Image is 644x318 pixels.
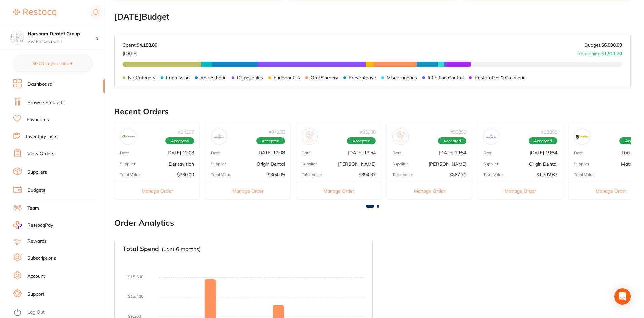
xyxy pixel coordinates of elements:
a: Budgets [27,187,45,194]
a: Log Out [27,309,45,316]
a: Favourites [27,116,49,123]
img: Dentavision [122,130,135,143]
p: [DATE] 12:08 [257,150,285,155]
a: Inventory Lists [26,133,58,140]
p: Date [574,151,583,155]
img: Origin Dental [213,130,225,143]
p: Miscellaneous [387,75,417,80]
p: Total Value [211,172,231,177]
a: RestocqPay [13,221,53,229]
span: Accepted [438,137,466,145]
p: # 94265 [269,129,285,135]
span: Accepted [529,137,557,145]
button: Manage Order [387,183,472,199]
p: $304.05 [268,172,285,177]
p: Total Value [483,172,504,177]
button: $0.00 in your order [13,55,91,71]
p: No Category [128,75,155,80]
img: RestocqPay [13,221,22,229]
span: Accepted [165,137,194,145]
p: Supplier [574,162,589,166]
p: # 93898 [541,129,557,135]
p: Date [302,151,311,155]
button: Manage Order [115,183,199,199]
a: Support [27,291,44,298]
p: [DATE] 19:54 [348,150,376,155]
p: Infection Control [428,75,464,80]
h3: Total Spend [123,245,159,253]
a: Rewards [27,238,47,245]
div: Open Intercom Messenger [614,288,631,305]
p: # 93900 [359,129,376,135]
p: Date [392,151,402,155]
p: Date [120,151,129,155]
p: Origin Dental [529,161,557,167]
a: Restocq Logo [13,5,56,21]
p: [DATE] 19:54 [530,150,557,155]
h2: Recent Orders [114,107,631,116]
p: Endodontics [274,75,300,80]
p: [DATE] [123,48,157,56]
span: Accepted [256,137,285,145]
span: Accepted [347,137,376,145]
p: Supplier [302,162,317,166]
strong: $4,188.80 [137,42,157,48]
p: [PERSON_NAME] [429,161,466,167]
p: # 93899 [450,129,466,135]
img: Adam Dental [303,130,316,143]
h4: Horsham Dental Group [28,31,96,37]
p: Preventative [349,75,376,80]
strong: $6,000.00 [601,42,622,48]
p: Date [211,151,220,155]
p: # 94267 [178,129,194,135]
p: [DATE] 19:54 [439,150,466,155]
p: Remaining: [577,48,622,56]
img: Henry Schein Halas [394,130,407,143]
p: [PERSON_NAME] [338,161,376,167]
p: $1,792.67 [536,172,557,177]
p: Restorative & Cosmetic [475,75,525,80]
button: Log Out [13,307,103,318]
p: Disposables [237,75,263,80]
p: $330.00 [177,172,194,177]
a: Browse Products [27,99,65,106]
a: Dashboard [27,81,53,88]
p: Dentavision [169,161,194,167]
p: [DATE] 12:08 [166,150,194,155]
p: Supplier [120,162,135,166]
a: Account [27,273,45,280]
p: Supplier [211,162,226,166]
p: $894.37 [358,172,376,177]
p: Origin Dental [257,161,285,167]
a: Team [27,205,39,212]
p: Total Value [574,172,595,177]
p: Oral Surgery [311,75,338,80]
button: Manage Order [205,183,290,199]
p: Anaesthetic [200,75,226,80]
h2: [DATE] Budget [114,12,631,22]
img: Matrixdental [576,130,589,143]
button: Manage Order [296,183,381,199]
p: Total Value [302,172,322,177]
p: (Last 6 months) [162,246,201,252]
img: Origin Dental [485,130,498,143]
button: Manage Order [478,183,563,199]
h2: Order Analytics [114,218,631,228]
img: Restocq Logo [13,9,56,17]
span: RestocqPay [27,222,53,229]
img: Horsham Dental Group [10,31,24,44]
p: Switch account [28,38,96,45]
p: Supplier [392,162,408,166]
p: $867.71 [449,172,466,177]
p: Budget: [584,42,622,48]
p: Date [483,151,492,155]
p: Total Value [120,172,141,177]
p: Total Value [392,172,413,177]
p: Supplier [483,162,498,166]
p: Spent: [123,42,157,48]
a: Subscriptions [27,255,56,262]
a: Suppliers [27,169,47,176]
strong: $1,811.20 [601,50,622,57]
a: View Orders [27,151,54,157]
p: Impression [166,75,190,80]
